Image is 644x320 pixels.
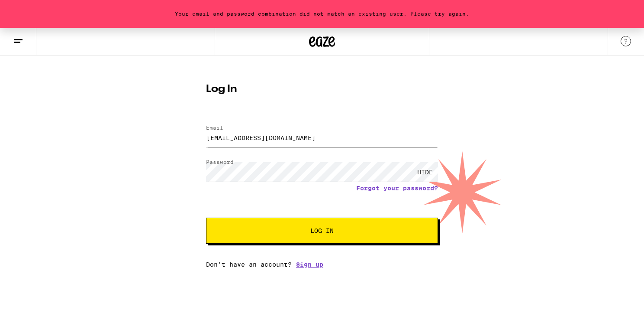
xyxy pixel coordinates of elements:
span: Hi. Need any help? [5,6,62,13]
div: HIDE [412,162,438,182]
input: Email [206,128,438,147]
a: Sign up [296,261,323,268]
label: Password [206,159,234,165]
button: Log In [206,218,438,244]
span: Log In [310,228,334,234]
label: Email [206,125,223,131]
div: Don't have an account? [206,261,438,268]
h1: Log In [206,84,438,95]
a: Forgot your password? [356,185,438,192]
